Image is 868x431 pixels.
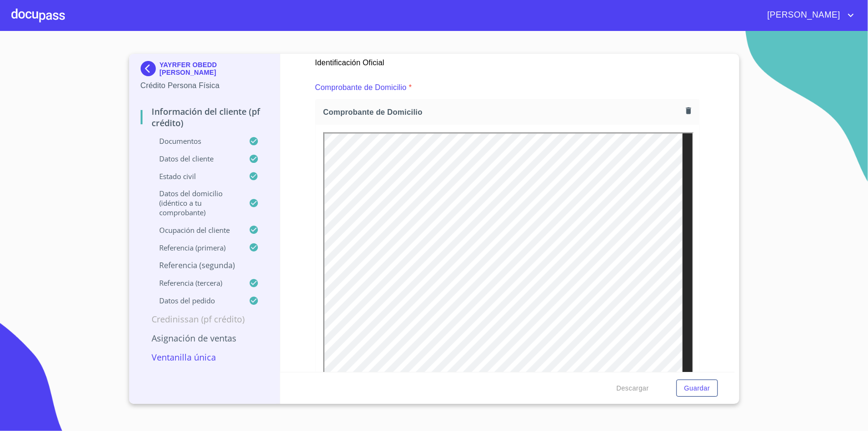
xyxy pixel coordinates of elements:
p: Datos del domicilio (idéntico a tu comprobante) [141,189,249,217]
p: YAYRFER OBEDD [PERSON_NAME] [160,61,269,76]
span: [PERSON_NAME] [760,8,845,23]
button: Descargar [613,380,653,397]
p: Credinissan (PF crédito) [141,313,269,325]
p: Documentos [141,136,249,146]
img: Docupass spot blue [141,61,160,76]
p: Identificación Oficial [315,53,403,69]
p: Referencia (tercera) [141,278,249,288]
button: account of current user [760,8,857,23]
p: Referencia (primera) [141,243,249,252]
div: YAYRFER OBEDD [PERSON_NAME] [141,61,269,80]
iframe: Comprobante de Domicilio [323,132,694,389]
p: Información del cliente (PF crédito) [141,106,269,129]
p: Datos del pedido [141,296,249,305]
p: Estado Civil [141,171,249,181]
span: Descargar [616,382,649,394]
button: Guardar [676,380,717,397]
span: Comprobante de Domicilio [323,107,683,117]
p: Asignación de Ventas [141,332,269,344]
p: Ventanilla única [141,351,269,363]
p: Comprobante de Domicilio [315,82,407,93]
p: Ocupación del Cliente [141,225,249,235]
p: Datos del cliente [141,154,249,163]
p: Referencia (segunda) [141,260,269,271]
span: Guardar [684,382,710,394]
p: Crédito Persona Física [141,80,269,91]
